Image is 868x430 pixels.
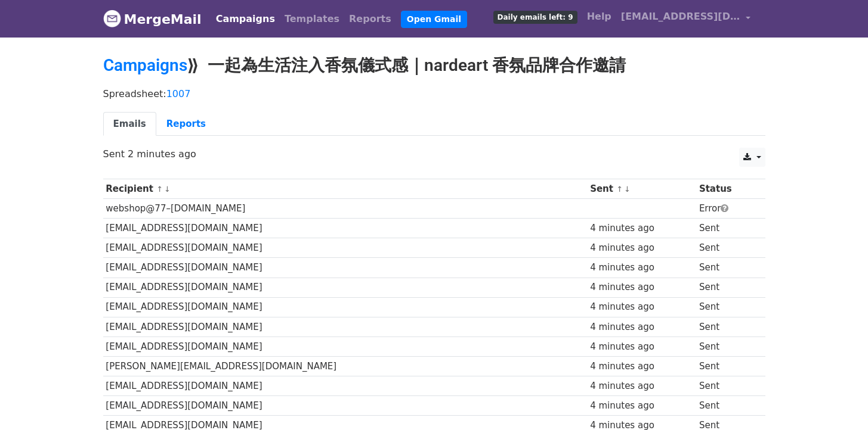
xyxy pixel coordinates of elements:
td: Sent [696,219,756,238]
td: [EMAIL_ADDRESS][DOMAIN_NAME] [103,376,588,396]
td: [EMAIL_ADDRESS][DOMAIN_NAME] [103,238,588,258]
a: 1007 [166,88,191,99]
a: MergeMail [103,7,202,32]
a: Daily emails left: 9 [489,5,582,29]
td: Sent [696,238,756,258]
a: Help [582,5,616,29]
td: Sent [696,336,756,356]
div: 4 minutes ago [590,222,693,235]
a: ↑ [616,185,623,194]
td: Sent [696,376,756,396]
span: [EMAIL_ADDRESS][DOMAIN_NAME] [621,10,740,24]
td: Error [696,199,756,219]
th: Status [696,179,756,199]
a: Open Gmail [401,11,467,28]
td: [EMAIL_ADDRESS][DOMAIN_NAME] [103,336,588,356]
div: 4 minutes ago [590,360,693,373]
div: 4 minutes ago [590,261,693,275]
div: 4 minutes ago [590,281,693,294]
h2: ⟫ 一起為生活注入香氛儀式感｜nardeart 香氛品牌合作邀請 [103,55,765,76]
td: webshop@77–[DOMAIN_NAME] [103,199,588,219]
th: Sent [587,179,696,199]
a: Campaigns [211,7,280,31]
div: 4 minutes ago [590,241,693,255]
td: Sent [696,317,756,336]
a: ↓ [624,185,631,194]
td: Sent [696,258,756,278]
td: Sent [696,356,756,376]
td: [EMAIL_ADDRESS][DOMAIN_NAME] [103,219,588,238]
a: [EMAIL_ADDRESS][DOMAIN_NAME] [616,5,756,33]
th: Recipient [103,179,588,199]
div: 4 minutes ago [590,399,693,413]
td: [PERSON_NAME][EMAIL_ADDRESS][DOMAIN_NAME] [103,356,588,376]
td: [EMAIL_ADDRESS][DOMAIN_NAME] [103,297,588,317]
a: ↑ [156,185,163,194]
span: Daily emails left: 9 [493,11,577,24]
a: Emails [103,112,156,136]
td: Sent [696,396,756,416]
a: Templates [280,7,344,31]
td: Sent [696,297,756,317]
a: Reports [344,7,396,31]
td: [EMAIL_ADDRESS][DOMAIN_NAME] [103,258,588,278]
div: 4 minutes ago [590,379,693,393]
p: Sent 2 minutes ago [103,148,765,160]
a: Reports [156,112,216,136]
td: [EMAIL_ADDRESS][DOMAIN_NAME] [103,317,588,336]
td: [EMAIL_ADDRESS][DOMAIN_NAME] [103,278,588,297]
div: 4 minutes ago [590,320,693,334]
a: Campaigns [103,55,187,75]
td: Sent [696,278,756,297]
div: 4 minutes ago [590,340,693,354]
p: Spreadsheet: [103,88,765,100]
img: MergeMail logo [103,10,121,27]
div: 4 minutes ago [590,300,693,314]
a: ↓ [164,185,171,194]
td: [EMAIL_ADDRESS][DOMAIN_NAME] [103,396,588,416]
